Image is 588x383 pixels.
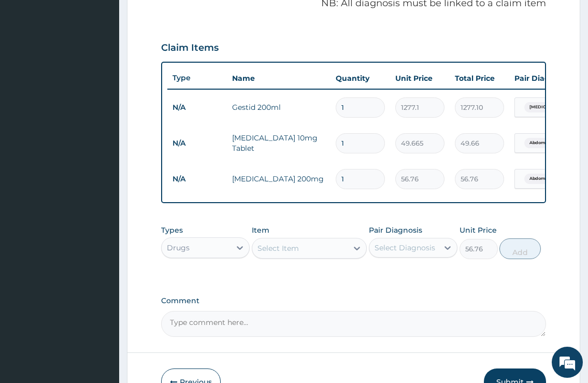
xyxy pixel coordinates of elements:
td: N/A [167,134,227,153]
label: Comment [161,296,546,305]
th: Type [167,68,227,88]
div: Select Diagnosis [375,243,435,253]
div: Drugs [167,243,190,253]
span: Abdominal pain [524,174,567,184]
td: [MEDICAL_DATA] 10mg Tablet [227,127,331,159]
div: Minimize live chat window [170,5,195,30]
div: Chat with us now [54,58,174,72]
h3: Claim Items [161,42,219,54]
td: Gestid 200ml [227,97,331,118]
button: Add [499,238,541,259]
th: Unit Price [390,68,450,89]
label: Types [161,226,183,235]
label: Pair Diagnosis [369,225,422,235]
div: Select Item [257,243,299,253]
label: Item [252,225,269,235]
img: d_794563401_company_1708531726252_794563401 [19,52,42,78]
td: N/A [167,98,227,117]
span: We're online! [60,121,143,226]
td: [MEDICAL_DATA] 200mg [227,168,331,189]
span: Abdominal pain [524,138,567,148]
th: Quantity [331,68,390,89]
td: N/A [167,169,227,189]
textarea: Type your message and hit 'Enter' [5,265,197,301]
label: Unit Price [460,225,497,235]
th: Total Price [450,68,509,89]
th: Name [227,68,331,89]
span: [MEDICAL_DATA] [524,102,573,112]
